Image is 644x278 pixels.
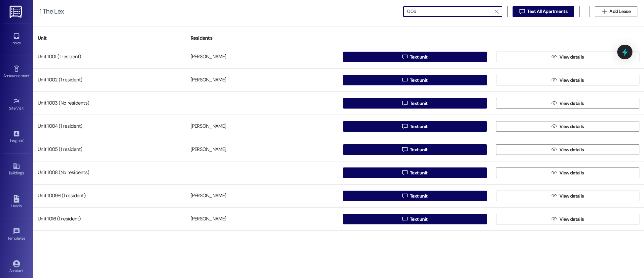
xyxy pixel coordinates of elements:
[23,137,24,142] span: •
[410,146,428,153] span: Text unit
[410,54,428,61] span: Text unit
[343,75,487,85] button: Text unit
[402,147,407,152] i: 
[406,7,491,16] input: Search by resident name or unit number
[343,167,487,178] button: Text unit
[3,226,30,244] a: Templates •
[3,96,30,114] a: Site Visit •
[186,30,339,46] div: Residents
[40,8,64,15] div: 1 The Lex
[496,52,640,62] button: View details
[3,30,30,48] a: Inbox
[496,75,640,85] button: View details
[559,169,584,176] span: View details
[527,8,567,15] span: Text All Apartments
[491,7,502,17] button: Clear text
[552,54,556,60] i: 
[33,166,186,179] div: Unit 1008 (No residents)
[402,170,407,175] i: 
[410,193,428,200] span: Text unit
[402,101,407,106] i: 
[33,120,186,133] div: Unit 1004 (1 resident)
[3,128,30,146] a: Insights •
[33,50,186,64] div: Unit 1001 (1 resident)
[33,212,186,226] div: Unit 1016 (1 resident)
[3,193,30,211] a: Leads
[33,30,186,46] div: Unit
[343,214,487,224] button: Text unit
[343,144,487,155] button: Text unit
[552,77,556,83] i: 
[402,216,407,222] i: 
[410,77,428,84] span: Text unit
[33,189,186,203] div: Unit 1009H (1 resident)
[559,54,584,61] span: View details
[191,216,226,223] div: [PERSON_NAME]
[343,191,487,201] button: Text unit
[410,100,428,107] span: Text unit
[33,97,186,110] div: Unit 1003 (No residents)
[496,191,640,201] button: View details
[609,8,630,15] span: Add Lease
[3,161,30,178] a: Buildings
[402,54,407,60] i: 
[559,146,584,153] span: View details
[191,123,226,130] div: [PERSON_NAME]
[552,216,556,222] i: 
[552,193,556,199] i: 
[559,77,584,84] span: View details
[191,54,226,61] div: [PERSON_NAME]
[559,123,584,130] span: View details
[410,169,428,176] span: Text unit
[552,147,556,152] i: 
[595,6,637,17] button: Add Lease
[496,144,640,155] button: View details
[402,124,407,129] i: 
[496,167,640,178] button: View details
[602,9,607,14] i: 
[552,124,556,129] i: 
[552,101,556,106] i: 
[29,72,30,77] span: •
[496,214,640,224] button: View details
[3,258,30,276] a: Account
[10,6,23,18] img: ResiDesk Logo
[410,216,428,223] span: Text unit
[559,216,584,223] span: View details
[343,52,487,62] button: Text unit
[191,146,226,153] div: [PERSON_NAME]
[343,121,487,132] button: Text unit
[496,98,640,109] button: View details
[402,193,407,199] i: 
[33,73,186,87] div: Unit 1002 (1 resident)
[513,6,574,17] button: Text All Apartments
[33,143,186,156] div: Unit 1005 (1 resident)
[496,121,640,132] button: View details
[25,235,26,240] span: •
[495,9,498,14] i: 
[410,123,428,130] span: Text unit
[519,9,524,14] i: 
[552,170,556,175] i: 
[24,105,25,110] span: •
[559,193,584,200] span: View details
[191,193,226,200] div: [PERSON_NAME]
[402,77,407,83] i: 
[559,100,584,107] span: View details
[343,98,487,109] button: Text unit
[191,77,226,84] div: [PERSON_NAME]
